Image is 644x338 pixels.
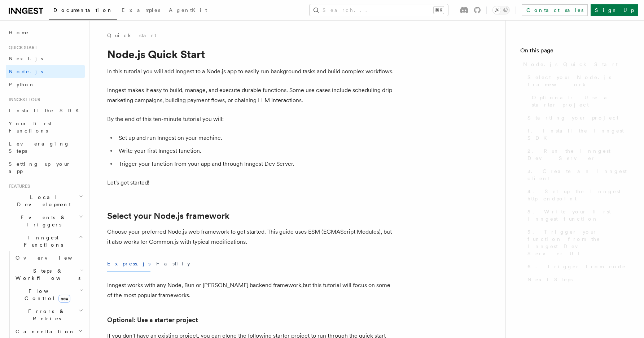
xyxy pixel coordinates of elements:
span: AgentKit [169,7,207,13]
span: Home [9,29,29,36]
a: Next Steps [525,273,630,286]
span: new [58,295,70,303]
p: By the end of this ten-minute tutorial you will: [107,114,396,124]
button: Fastify [156,256,190,272]
a: 3. Create an Inngest client [525,165,630,185]
span: Optional: Use a starter project [532,94,630,108]
span: Setting up your app [9,161,71,174]
button: Express.js [107,256,150,272]
span: Node.js Quick Start [523,61,618,68]
span: Features [6,183,30,189]
span: Leveraging Steps [9,141,70,154]
span: Install the SDK [9,108,83,113]
kbd: ⌘K [434,6,444,14]
span: Events & Triggers [6,214,79,228]
p: Inngest makes it easy to build, manage, and execute durable functions. Some use cases include sch... [107,85,396,105]
a: 6. Trigger from code [525,260,630,273]
span: 5. Write your first Inngest function [527,208,630,222]
a: 5. Write your first Inngest function [525,205,630,225]
span: Select your Node.js framework [527,74,630,88]
span: Starting your project [527,114,618,121]
span: Local Development [6,194,79,208]
span: Your first Functions [9,121,52,134]
button: Cancellation [13,325,85,338]
p: In this tutorial you will add Inngest to a Node.js app to easily run background tasks and build c... [107,66,396,77]
a: Next.js [6,52,85,65]
span: 3. Create an Inngest client [527,168,630,182]
span: Node.js [9,69,43,74]
span: Steps & Workflows [13,267,80,282]
a: 4. Set up the Inngest http endpoint [525,185,630,205]
button: Toggle dark mode [492,6,510,14]
span: Inngest Functions [6,234,78,248]
h1: Node.js Quick Start [107,48,396,61]
a: Quick start [107,32,156,39]
span: 2. Run the Inngest Dev Server [527,147,630,162]
a: Leveraging Steps [6,137,85,157]
span: Cancellation [13,328,75,335]
a: Starting your project [525,111,630,124]
a: Home [6,26,85,39]
a: Node.js Quick Start [520,58,630,71]
button: Events & Triggers [6,211,85,231]
span: 1. Install the Inngest SDK [527,127,630,142]
button: Steps & Workflows [13,264,85,285]
span: Errors & Retries [13,308,78,322]
span: Inngest tour [6,97,40,103]
span: 5. Trigger your function from the Inngest Dev Server UI [527,228,630,257]
a: Your first Functions [6,117,85,137]
li: Write your first Inngest function. [117,146,396,156]
button: Local Development [6,191,85,211]
a: Contact sales [522,4,588,16]
p: Choose your preferred Node.js web framework to get started. This guide uses ESM (ECMAScript Modul... [107,227,396,247]
button: Inngest Functions [6,231,85,251]
a: Install the SDK [6,104,85,117]
button: Errors & Retries [13,305,85,325]
p: Let's get started! [107,178,396,188]
h4: On this page [520,46,630,58]
span: 6. Trigger from code [527,263,626,270]
a: Python [6,78,85,91]
span: Examples [122,7,160,13]
a: Examples [117,2,165,19]
button: Flow Controlnew [13,285,85,305]
a: 2. Run the Inngest Dev Server [525,144,630,165]
li: Set up and run Inngest on your machine. [117,133,396,143]
span: Overview [16,255,90,261]
span: Flow Control [13,287,79,302]
span: 4. Set up the Inngest http endpoint [527,188,630,202]
a: Select your Node.js framework [525,71,630,91]
span: Next.js [9,56,43,61]
a: Optional: Use a starter project [529,91,630,111]
a: Node.js [6,65,85,78]
a: Optional: Use a starter project [107,315,198,325]
a: 1. Install the Inngest SDK [525,124,630,144]
a: AgentKit [165,2,211,19]
span: Python [9,82,35,87]
a: Sign Up [591,4,638,16]
span: Quick start [6,45,37,51]
a: Select your Node.js framework [107,211,229,221]
p: Inngest works with any Node, Bun or [PERSON_NAME] backend framework,but this tutorial will focus ... [107,280,396,300]
a: Documentation [49,2,117,20]
a: Setting up your app [6,157,85,178]
span: Next Steps [527,276,573,283]
a: Overview [13,251,85,264]
li: Trigger your function from your app and through Inngest Dev Server. [117,159,396,169]
a: 5. Trigger your function from the Inngest Dev Server UI [525,225,630,260]
span: Documentation [53,7,113,13]
button: Search...⌘K [310,4,448,16]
